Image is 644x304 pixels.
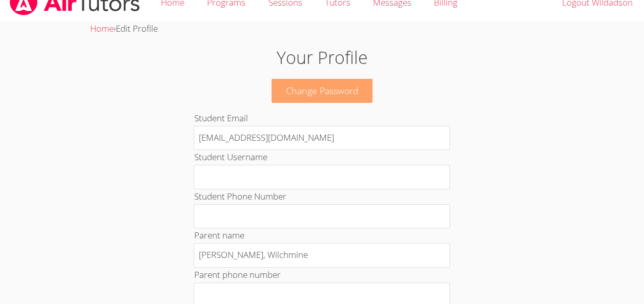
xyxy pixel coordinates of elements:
span: Edit Profile [116,23,158,34]
label: Student Email [194,112,247,124]
a: Change Password [272,79,373,103]
label: Parent phone number [194,269,280,280]
div: › [90,21,554,36]
h1: Your Profile [148,45,496,71]
a: Home [90,23,114,34]
label: Student Phone Number [194,190,286,202]
label: Parent name [194,229,244,241]
label: Student Username [194,151,267,163]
